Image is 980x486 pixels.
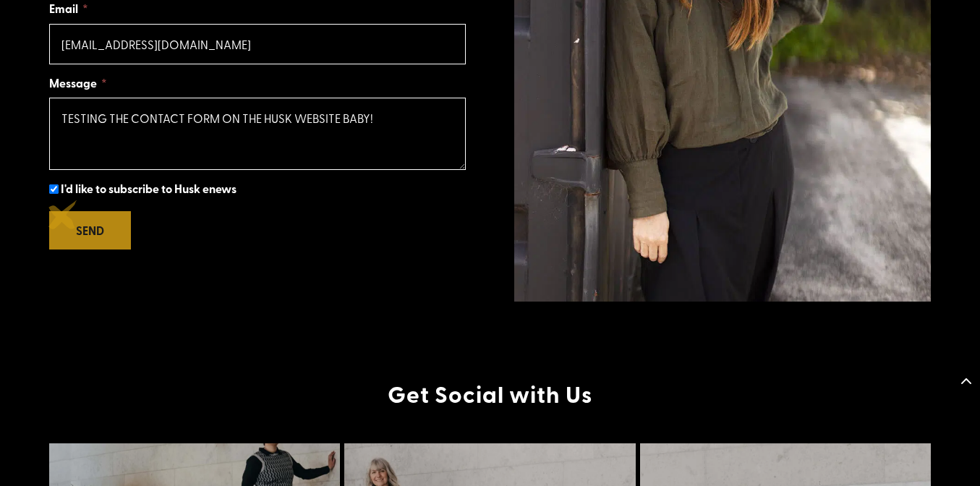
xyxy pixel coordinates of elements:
[49,24,466,64] input: Email
[49,98,466,170] textarea: Message
[514,291,931,304] picture: SS_Husk_Team2024-38
[49,74,107,91] label: Message
[388,377,592,410] a: Get Social with Us
[49,184,59,194] input: I'd like to subscribe to Husk enews
[49,211,131,250] button: SEND
[61,180,237,197] span: I'd like to subscribe to Husk enews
